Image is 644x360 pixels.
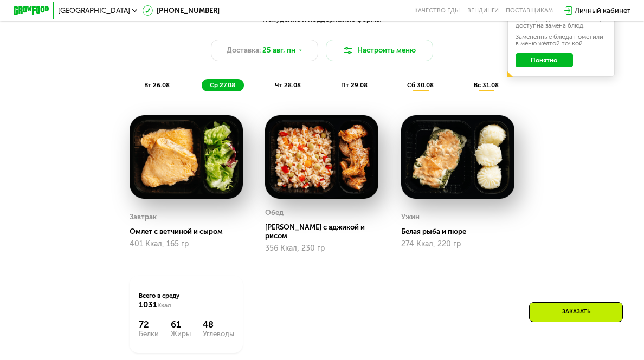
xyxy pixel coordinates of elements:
div: Омлет с ветчиной и сыром [130,227,250,237]
a: Вендинги [467,7,499,14]
div: 61 [171,319,191,330]
button: Настроить меню [326,40,433,61]
div: Жиры [171,330,191,337]
div: Всего в среду [139,291,234,311]
div: 401 Ккал, 165 гр [130,240,243,248]
button: Понятно [516,53,574,67]
span: 25 авг, пн [262,45,295,56]
div: Белая рыба и пюре [401,227,521,237]
span: вт 26.08 [144,81,170,89]
div: Заказать [529,302,623,322]
a: [PHONE_NUMBER] [143,5,220,16]
div: 48 [203,319,234,330]
span: вс 31.08 [474,81,499,89]
div: 274 Ккал, 220 гр [401,240,514,248]
div: Белки [139,330,159,337]
span: Ккал [157,302,171,309]
div: В даты, выделенные желтым, доступна замена блюд. [516,16,607,29]
span: [GEOGRAPHIC_DATA] [58,7,130,14]
div: [PERSON_NAME] с аджикой и рисом [265,223,385,241]
div: Обед [265,206,284,220]
div: 72 [139,319,159,330]
div: Личный кабинет [575,5,630,16]
div: Углеводы [203,330,234,337]
span: сб 30.08 [407,81,434,89]
div: поставщикам [506,7,553,14]
span: чт 28.08 [275,81,301,89]
span: Доставка: [227,45,261,56]
div: Завтрак [130,211,157,224]
span: 1031 [139,300,157,310]
div: Заменённые блюда пометили в меню жёлтой точкой. [516,34,607,47]
span: пт 29.08 [341,81,368,89]
span: ср 27.08 [210,81,235,89]
div: Ужин [401,211,420,224]
div: 356 Ккал, 230 гр [265,244,378,253]
a: Качество еды [414,7,460,14]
